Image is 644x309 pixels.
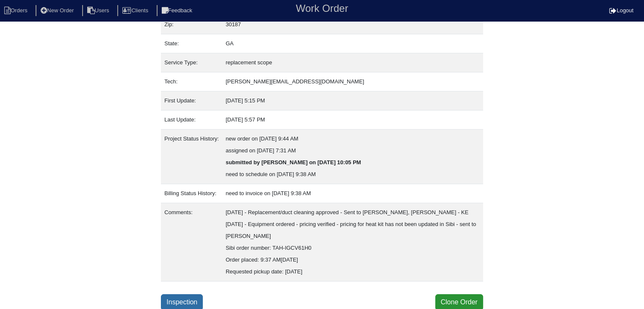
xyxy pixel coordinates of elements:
div: need to invoice on [DATE] 9:38 AM [226,188,480,199]
td: State: [161,34,222,53]
td: Comments: [161,203,222,281]
td: replacement scope [222,53,483,72]
td: Tech: [161,72,222,91]
a: Logout [609,7,633,14]
a: Users [82,7,116,14]
td: Billing Status History: [161,184,222,203]
td: First Update: [161,91,222,110]
td: [DATE] 5:15 PM [222,91,483,110]
td: GA [222,34,483,53]
div: new order on [DATE] 9:44 AM [226,133,480,145]
a: Clients [117,7,155,14]
li: Users [82,5,116,17]
td: Last Update: [161,110,222,130]
div: submitted by [PERSON_NAME] on [DATE] 10:05 PM [226,157,480,168]
div: need to schedule on [DATE] 9:38 AM [226,168,480,180]
td: [PERSON_NAME][EMAIL_ADDRESS][DOMAIN_NAME] [222,72,483,91]
div: assigned on [DATE] 7:31 AM [226,145,480,157]
a: New Order [36,7,80,14]
td: 30187 [222,15,483,34]
td: [DATE] 5:57 PM [222,110,483,130]
li: Clients [117,5,155,17]
td: Project Status History: [161,130,222,184]
li: Feedback [157,5,199,17]
li: New Order [36,5,80,17]
td: Zip: [161,15,222,34]
td: Service Type: [161,53,222,72]
td: [DATE] - Replacement/duct cleaning approved - Sent to [PERSON_NAME], [PERSON_NAME] - KE [DATE] - ... [222,203,483,281]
